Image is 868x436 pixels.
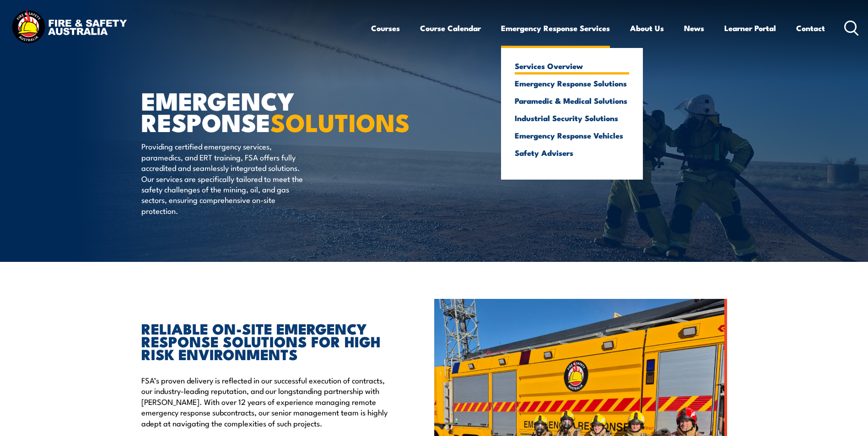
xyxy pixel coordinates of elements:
a: Paramedic & Medical Solutions [515,96,629,105]
a: Emergency Response Solutions [515,79,629,87]
a: News [684,16,704,40]
h1: EMERGENCY RESPONSE [141,90,367,132]
a: Safety Advisers [515,149,629,157]
a: Course Calendar [420,16,481,40]
a: Industrial Security Solutions [515,114,629,122]
a: Learner Portal [724,16,776,40]
a: Emergency Response Vehicles [515,131,629,139]
a: Courses [371,16,400,40]
h2: RELIABLE ON-SITE EMERGENCY RESPONSE SOLUTIONS FOR HIGH RISK ENVIRONMENTS [141,322,392,360]
p: Providing certified emergency services, paramedics, and ERT training, FSA offers fully accredited... [141,141,308,216]
strong: SOLUTIONS [270,102,410,140]
a: Contact [796,16,825,40]
a: About Us [630,16,664,40]
a: Emergency Response Services [501,16,610,40]
a: Services Overview [515,62,629,70]
p: FSA’s proven delivery is reflected in our successful execution of contracts, our industry-leading... [141,375,392,428]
